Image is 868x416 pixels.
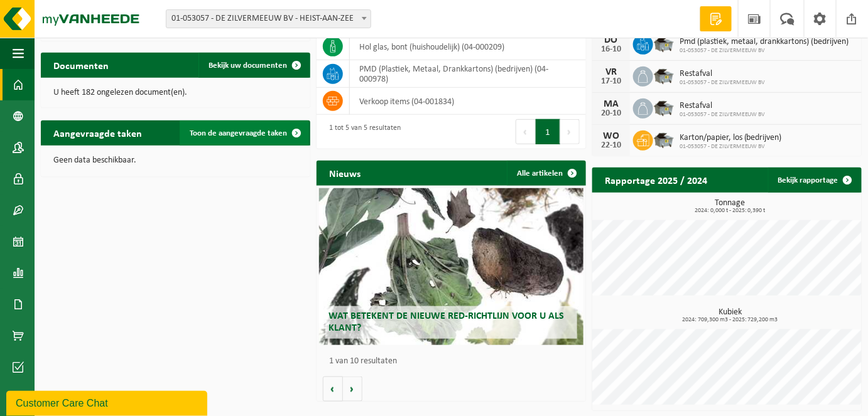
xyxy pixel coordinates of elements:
div: 22-10 [599,141,624,150]
div: VR [599,67,624,77]
p: U heeft 182 ongelezen document(en). [53,88,298,97]
img: WB-5000-GAL-GY-01 [653,97,675,118]
a: Wat betekent de nieuwe RED-richtlijn voor u als klant? [319,188,583,345]
div: MA [599,99,624,109]
button: Previous [516,119,536,144]
span: 2024: 0,000 t - 2025: 0,390 t [599,208,862,214]
td: verkoop items (04-001834) [350,88,586,115]
h2: Documenten [41,53,121,77]
h3: Kubiek [599,308,862,323]
span: 01-053057 - DE ZILVERMEEUW BV - HEIST-AAN-ZEE [166,9,371,28]
h2: Rapportage 2025 / 2024 [592,168,720,192]
p: Geen data beschikbaar. [53,156,298,165]
a: Bekijk rapportage [768,168,860,193]
span: Restafval [680,69,766,79]
span: Wat betekent de nieuwe RED-richtlijn voor u als klant? [328,311,564,333]
button: 1 [536,119,560,144]
a: Toon de aangevraagde taken [180,120,309,146]
button: Volgende [343,376,362,402]
a: Bekijk uw documenten [198,53,309,78]
div: 1 tot 5 van 5 resultaten [323,118,401,146]
button: Next [560,119,580,144]
span: 01-053057 - DE ZILVERMEEUW BV [680,111,766,119]
img: WB-5000-GAL-GY-01 [653,33,675,54]
p: 1 van 10 resultaten [329,357,580,366]
span: Bekijk uw documenten [209,61,287,70]
td: PMD (Plastiek, Metaal, Drankkartons) (bedrijven) (04-000978) [350,60,586,88]
img: WB-5000-GAL-GY-01 [653,65,675,86]
span: 01-053057 - DE ZILVERMEEUW BV - HEIST-AAN-ZEE [166,10,371,28]
img: WB-5000-GAL-GY-01 [653,129,675,150]
a: Alle artikelen [507,161,585,186]
h2: Nieuws [317,161,373,185]
div: 17-10 [599,77,624,86]
span: 01-053057 - DE ZILVERMEEUW BV [680,79,766,87]
span: 2024: 709,300 m3 - 2025: 729,200 m3 [599,317,862,323]
span: Toon de aangevraagde taken [190,129,287,137]
div: 20-10 [599,109,624,118]
span: 01-053057 - DE ZILVERMEEUW BV [680,143,782,151]
span: Karton/papier, los (bedrijven) [680,133,782,143]
td: hol glas, bont (huishoudelijk) (04-000209) [350,33,586,60]
span: Restafval [680,101,766,111]
button: Vorige [323,376,343,402]
span: 01-053057 - DE ZILVERMEEUW BV [680,47,849,55]
iframe: chat widget [6,388,210,416]
div: DO [599,35,624,45]
div: WO [599,131,624,141]
span: Pmd (plastiek, metaal, drankkartons) (bedrijven) [680,37,849,47]
div: 16-10 [599,45,624,54]
h2: Aangevraagde taken [41,120,155,145]
h3: Tonnage [599,199,862,214]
